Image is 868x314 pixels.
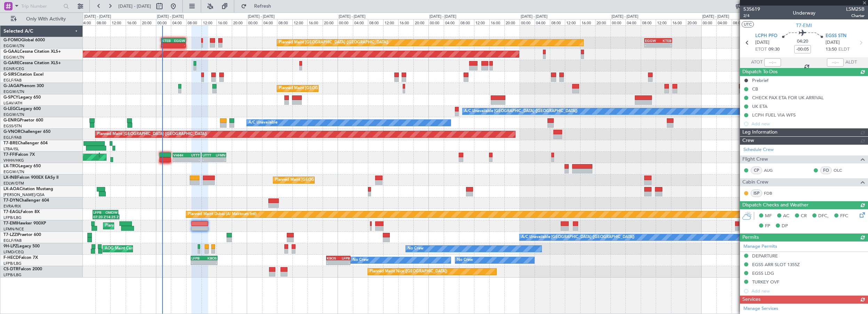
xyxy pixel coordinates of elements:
[157,14,184,20] div: [DATE] - [DATE]
[3,141,18,145] span: T7-BRE
[625,19,641,25] div: 04:00
[3,118,43,122] a: G-ENRGPraetor 600
[3,38,21,42] span: G-FOMO
[186,19,202,25] div: 08:00
[755,46,767,53] span: ETOT
[3,73,17,77] span: G-SIRS
[3,238,22,243] a: EGLF/FAB
[338,261,350,265] div: -
[489,19,505,25] div: 16:00
[826,39,840,46] span: [DATE]
[641,19,656,25] div: 08:00
[18,17,73,22] span: Only With Activity
[3,73,44,77] a: G-SIRSCitation Excel
[248,4,277,9] span: Refresh
[216,19,232,25] div: 16:00
[3,256,19,260] span: F-HECD
[521,232,634,243] div: A/C Unavailable [GEOGRAPHIC_DATA] ([GEOGRAPHIC_DATA])
[191,256,204,260] div: LFPB
[826,46,837,53] span: 13:50
[370,266,447,277] div: Planned Maint Nice ([GEOGRAPHIC_DATA])
[173,158,187,162] div: -
[353,19,368,25] div: 04:00
[732,19,747,25] div: 08:00
[156,19,171,25] div: 00:00
[3,261,22,266] a: LFPB/LBG
[464,106,577,117] div: A/C Unavailable [GEOGRAPHIC_DATA] ([GEOGRAPHIC_DATA])
[203,158,214,162] div: -
[21,1,61,11] input: Trip Number
[162,39,174,43] div: KTEB
[3,187,53,191] a: LX-AOACitation Mustang
[743,6,760,13] span: 535619
[768,46,780,53] span: 09:30
[3,227,24,232] a: LFMN/NCE
[327,261,338,265] div: -
[202,19,217,25] div: 12:00
[327,256,338,260] div: KBOS
[671,19,686,25] div: 16:00
[3,135,22,140] a: EGLF/FAB
[93,210,105,214] div: LFPB
[521,14,547,20] div: [DATE] - [DATE]
[3,124,22,129] a: EGSS/STN
[504,19,520,25] div: 20:00
[3,130,21,134] span: G-VNOR
[174,39,186,43] div: EGGW
[171,19,186,25] div: 04:00
[846,13,865,19] span: Charter
[3,50,19,54] span: G-GAAL
[118,3,151,9] span: [DATE] - [DATE]
[658,43,671,47] div: -
[93,215,106,219] div: 07:20 Z
[3,118,20,122] span: G-ENRG
[428,19,444,25] div: 00:00
[845,59,857,66] span: ALDT
[3,158,24,163] a: VHHH/HKG
[187,153,200,157] div: UTTT
[97,129,207,139] div: Planned Maint [GEOGRAPHIC_DATA] ([GEOGRAPHIC_DATA])
[106,215,119,219] div: 14:25 Z
[413,19,429,25] div: 20:00
[3,89,24,94] a: EGGW/LTN
[338,19,353,25] div: 00:00
[3,164,41,168] a: LX-TROLegacy 650
[191,261,204,265] div: -
[702,14,729,20] div: [DATE] - [DATE]
[338,256,350,260] div: LFPB
[8,14,76,25] button: Only With Activity
[565,19,580,25] div: 12:00
[580,19,595,25] div: 16:00
[3,176,58,180] a: LX-INBFalcon 900EX EASy II
[3,198,49,203] a: T7-DYNChallenger 604
[3,267,42,271] a: CS-DTRFalcon 2000
[3,84,19,88] span: G-JAGA
[292,19,308,25] div: 12:00
[3,233,41,237] a: T7-LZZIPraetor 600
[262,19,277,25] div: 04:00
[797,38,808,45] span: 04:20
[535,19,550,25] div: 04:00
[279,37,388,48] div: Planned Maint [GEOGRAPHIC_DATA] ([GEOGRAPHIC_DATA])
[3,176,17,180] span: LX-INB
[84,14,111,20] div: [DATE] - [DATE]
[474,19,489,25] div: 12:00
[277,19,292,25] div: 08:00
[645,43,658,47] div: -
[3,107,18,111] span: G-LEGC
[105,210,118,214] div: OMDW
[110,19,126,25] div: 12:00
[645,39,658,43] div: EGGW
[751,59,763,66] span: ATOT
[796,22,812,29] span: T7-EMI
[275,175,385,185] div: Planned Maint [GEOGRAPHIC_DATA] ([GEOGRAPHIC_DATA])
[248,14,275,20] div: [DATE] - [DATE]
[3,210,21,214] span: T7-EAGL
[3,164,18,168] span: LX-TRO
[611,14,638,20] div: [DATE] - [DATE]
[173,153,187,157] div: VHHH
[743,13,760,19] span: 2/4
[238,1,279,12] button: Refresh
[3,95,41,100] a: G-SPCYLegacy 650
[3,112,24,117] a: EGGW/LTN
